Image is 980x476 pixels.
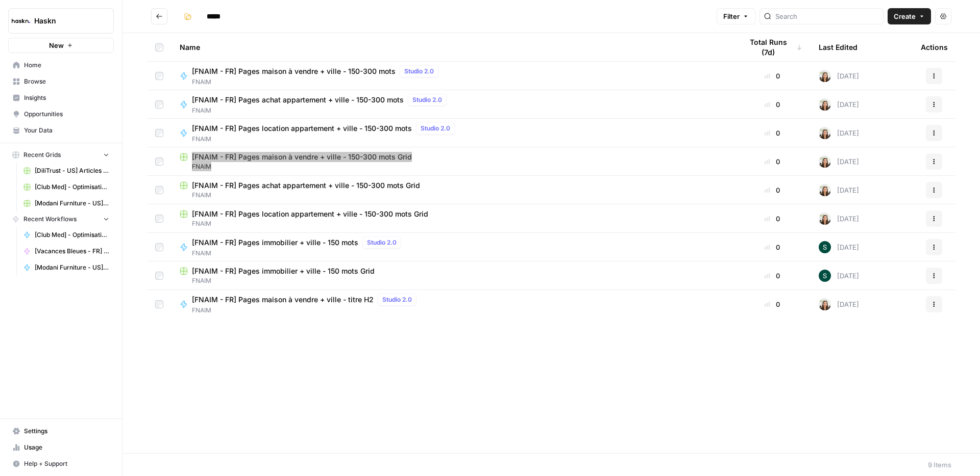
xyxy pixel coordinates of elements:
img: f7k825z1cpcvdn4cjwcc7tzyjp7f [819,155,831,168]
span: [DiliTrust - US] Articles de blog 700-1000 mots Grid [35,166,109,175]
a: Opportunities [8,106,114,122]
a: Settings [8,423,114,439]
span: FNAIM [192,106,451,115]
span: Settings [24,427,109,436]
span: Help + Support [24,459,109,468]
a: [FNAIM - FR] Pages maison à vendre + ville - 150-300 motsStudio 2.0FNAIM [180,65,726,87]
span: Your Data [24,126,109,135]
img: 1zy2mh8b6ibtdktd6l3x6modsp44 [819,241,831,253]
span: Studio 2.0 [421,124,450,133]
span: [FNAIM - FR] Pages location appartement + ville - 150-300 mots [192,123,412,134]
span: FNAIM [192,306,421,315]
a: [Modani Furniture - US] Pages catégories [19,259,114,276]
a: [FNAIM - FR] Pages location appartement + ville - 150-300 mots GridFNAIM [180,209,726,228]
a: Usage [8,439,114,456]
span: Studio 2.0 [367,238,397,247]
div: 0 [742,99,802,110]
img: Haskn Logo [12,12,30,30]
span: Filter [723,11,740,21]
a: Insights [8,90,114,106]
span: Insights [24,93,109,102]
div: [DATE] [819,127,859,139]
span: Studio 2.0 [404,67,434,76]
a: Browse [8,73,114,90]
button: Create [888,8,931,24]
button: New [8,38,114,53]
span: [FNAIM - FR] Pages immobilier + ville - 150 mots [192,237,358,248]
span: [FNAIM - FR] Pages achat appartement + ville - 150-300 mots [192,95,404,105]
span: Home [24,61,109,70]
span: [Modani Furniture - US] Pages catégories [35,263,109,272]
div: 0 [742,271,802,281]
span: [FNAIM - FR] Pages location appartement + ville - 150-300 mots Grid [192,209,428,219]
a: [Vacances Bleues - FR] Pages refonte sites hôtels - [GEOGRAPHIC_DATA] [19,243,114,259]
span: [FNAIM - FR] Pages maison à vendre + ville - 150-300 mots [192,66,396,76]
span: FNAIM [180,191,726,200]
span: FNAIM [192,249,405,258]
img: f7k825z1cpcvdn4cjwcc7tzyjp7f [819,70,831,82]
a: Your Data [8,122,114,139]
div: [DATE] [819,70,859,82]
div: Actions [921,33,948,61]
span: New [49,40,64,50]
span: [FNAIM - FR] Pages maison à vendre + ville - titre H2 [192,295,374,305]
div: Total Runs (7d) [742,33,802,61]
a: [DiliTrust - US] Articles de blog 700-1000 mots Grid [19,163,114,179]
button: Recent Grids [8,147,114,163]
div: [DATE] [819,98,859,111]
span: Studio 2.0 [382,295,412,304]
div: 9 Items [928,460,951,470]
a: [FNAIM - FR] Pages achat appartement + ville - 150-300 motsStudio 2.0FNAIM [180,94,726,115]
span: Recent Grids [23,150,61,160]
img: f7k825z1cpcvdn4cjwcc7tzyjp7f [819,184,831,196]
span: FNAIM [192,135,459,144]
span: [FNAIM - FR] Pages immobilier + ville - 150 mots Grid [192,266,375,276]
span: FNAIM [180,219,726,228]
span: Haskn [34,16,96,26]
div: 0 [742,185,802,195]
button: Go back [151,8,167,24]
img: 1zy2mh8b6ibtdktd6l3x6modsp44 [819,270,831,282]
img: f7k825z1cpcvdn4cjwcc7tzyjp7f [819,98,831,111]
a: [FNAIM - FR] Pages achat appartement + ville - 150-300 mots GridFNAIM [180,180,726,200]
div: [DATE] [819,241,859,253]
span: Create [894,11,916,21]
span: [Club Med] - Optimisation + FAQ [35,230,109,240]
span: Opportunities [24,110,109,119]
span: Usage [24,443,109,452]
div: Name [180,33,726,61]
a: [FNAIM - FR] Pages immobilier + ville - 150 mots GridFNAIM [180,266,726,285]
div: 0 [742,299,802,309]
div: [DATE] [819,155,859,168]
a: [Club Med] - Optimisation + FAQ Grid [19,179,114,195]
a: [FNAIM - FR] Pages location appartement + ville - 150-300 motsStudio 2.0FNAIM [180,122,726,144]
span: [Vacances Bleues - FR] Pages refonte sites hôtels - [GEOGRAPHIC_DATA] [35,247,109,256]
button: Help + Support [8,456,114,472]
span: FNAIM [180,276,726,285]
img: f7k825z1cpcvdn4cjwcc7tzyjp7f [819,213,831,225]
div: 0 [742,242,802,252]
div: 0 [742,71,802,81]
div: [DATE] [819,213,859,225]
span: [FNAIM - FR] Pages achat appartement + ville - 150-300 mots Grid [192,180,420,191]
a: [Club Med] - Optimisation + FAQ [19,227,114,243]
span: [Modani Furniture - US] Pages catégories - 500-1000 mots Grid [35,199,109,208]
a: [Modani Furniture - US] Pages catégories - 500-1000 mots Grid [19,195,114,211]
img: f7k825z1cpcvdn4cjwcc7tzyjp7f [819,298,831,310]
div: 0 [742,156,802,167]
span: FNAIM [180,162,726,171]
span: [Club Med] - Optimisation + FAQ Grid [35,182,109,192]
div: 0 [742,214,802,224]
div: [DATE] [819,270,859,282]
button: Recent Workflows [8,211,114,227]
span: FNAIM [192,77,443,87]
div: [DATE] [819,298,859,310]
div: 0 [742,128,802,138]
a: [FNAIM - FR] Pages maison à vendre + ville - titre H2Studio 2.0FNAIM [180,294,726,315]
div: Last Edited [819,33,857,61]
span: Recent Workflows [23,215,77,224]
a: [FNAIM - FR] Pages immobilier + ville - 150 motsStudio 2.0FNAIM [180,236,726,258]
div: [DATE] [819,184,859,196]
a: Home [8,57,114,73]
button: Filter [717,8,755,24]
